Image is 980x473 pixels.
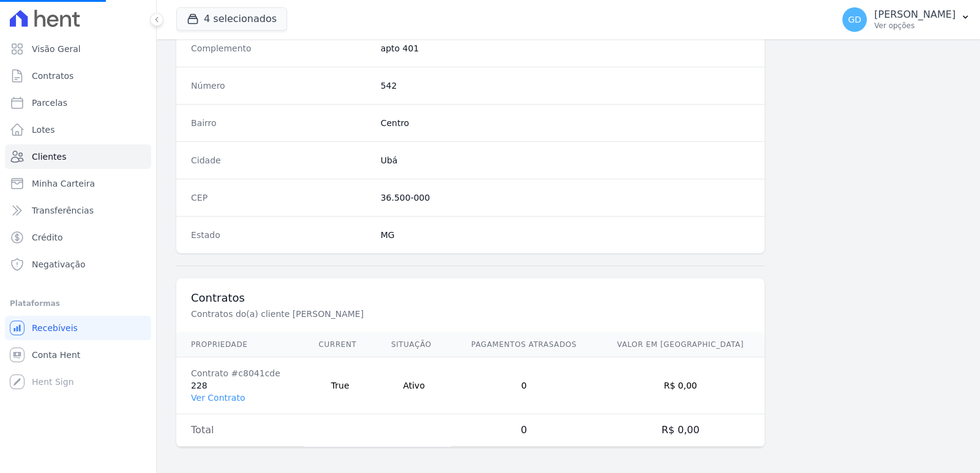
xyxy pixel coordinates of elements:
span: Transferências [32,204,94,217]
h3: Contratos [191,291,750,305]
span: Parcelas [32,97,67,109]
span: Minha Carteira [32,177,95,190]
span: GD [848,15,861,24]
span: Negativação [32,258,86,270]
dt: CEP [191,192,371,204]
th: Valor em [GEOGRAPHIC_DATA] [596,332,764,357]
td: R$ 0,00 [596,414,764,447]
a: Negativação [5,252,151,277]
span: Clientes [32,151,66,163]
td: Total [176,414,304,447]
a: Minha Carteira [5,171,151,196]
span: Visão Geral [32,43,81,55]
span: Conta Hent [32,349,80,361]
a: Parcelas [5,91,151,115]
a: Recebíveis [5,316,151,340]
a: Conta Hent [5,343,151,367]
dt: Estado [191,229,371,241]
td: 0 [451,414,596,447]
button: 4 selecionados [176,7,287,31]
dd: 542 [381,80,750,92]
a: Visão Geral [5,37,151,61]
td: True [304,357,376,414]
dt: Complemento [191,42,371,54]
a: Contratos [5,64,151,88]
p: Ver opções [874,21,956,31]
button: GD [PERSON_NAME] Ver opções [832,2,980,37]
dd: Ubá [381,154,750,166]
p: [PERSON_NAME] [874,9,956,21]
th: Current [304,332,376,357]
th: Propriedade [176,332,304,357]
td: R$ 0,00 [596,357,764,414]
th: Situação [376,332,452,357]
dt: Bairro [191,117,371,129]
td: 228 [176,357,304,414]
a: Crédito [5,225,151,250]
p: Contratos do(a) cliente [PERSON_NAME] [191,308,602,320]
a: Transferências [5,198,151,223]
span: Recebíveis [32,322,78,334]
a: Ver Contrato [191,393,245,403]
th: Pagamentos Atrasados [451,332,596,357]
dd: Centro [381,117,750,129]
span: Contratos [32,70,73,82]
dd: 36.500-000 [381,192,750,204]
div: Plataformas [10,296,146,311]
dt: Número [191,80,371,92]
span: Crédito [32,231,63,244]
a: Clientes [5,144,151,169]
dd: apto 401 [381,42,750,54]
td: 0 [451,357,596,414]
a: Lotes [5,117,151,142]
dt: Cidade [191,154,371,166]
td: Ativo [376,357,452,414]
span: Lotes [32,124,55,136]
div: Contrato #c8041cde [191,367,290,379]
dd: MG [381,229,750,241]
